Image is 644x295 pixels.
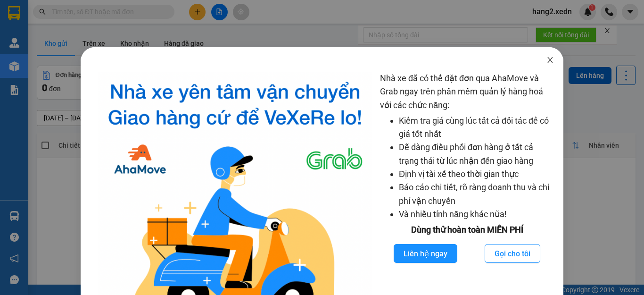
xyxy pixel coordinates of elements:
li: Định vị tài xế theo thời gian thực [399,168,554,181]
button: Close [537,47,563,74]
button: Gọi cho tôi [485,244,540,263]
button: Liên hệ ngay [394,244,457,263]
li: Báo cáo chi tiết, rõ ràng doanh thu và chi phí vận chuyển [399,181,554,208]
li: Kiểm tra giá cùng lúc tất cả đối tác để có giá tốt nhất [399,114,554,141]
span: Liên hệ ngay [404,248,447,260]
li: Và nhiều tính năng khác nữa! [399,208,554,221]
li: Dễ dàng điều phối đơn hàng ở tất cả trạng thái từ lúc nhận đến giao hàng [399,141,554,168]
span: Gọi cho tôi [495,248,530,260]
div: Dùng thử hoàn toàn MIỄN PHÍ [380,223,554,236]
span: close [546,56,554,64]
